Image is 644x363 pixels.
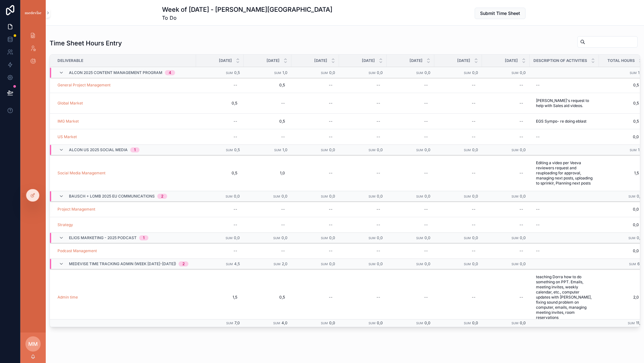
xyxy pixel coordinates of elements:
div: -- [472,295,476,300]
span: 0,0 [472,235,478,240]
span: 0,0 [424,70,430,75]
div: scrollable content [20,25,46,75]
div: -- [329,134,333,139]
div: -- [536,134,540,139]
span: Elios Marketing - 2025 Podcast [69,235,137,240]
a: Global Market [58,101,83,106]
div: -- [424,134,428,139]
div: -- [424,101,428,106]
small: Sum [321,236,328,240]
div: -- [536,207,540,212]
div: 2 [182,261,185,266]
div: -- [536,248,540,253]
div: -- [519,222,523,227]
small: Sum [321,321,328,325]
div: -- [424,295,428,300]
span: 0,0 [377,70,383,75]
div: -- [472,248,476,253]
span: 0,0 [599,222,639,227]
small: Sum [416,236,423,240]
span: 0,0 [424,261,430,266]
span: teaching Dorra how to do something on PPT. Emails, meeting invites, weekly calendar, etc., comput... [536,274,593,320]
div: -- [376,119,380,124]
span: 0,0 [329,235,335,240]
small: Sum [321,148,328,152]
small: Sum [464,148,471,152]
span: 0,0 [424,320,430,325]
span: [DATE] [410,58,423,63]
a: Project Management [58,207,95,212]
h1: Week of [DATE] - [PERSON_NAME][GEOGRAPHIC_DATA] [162,5,332,14]
div: -- [329,171,333,176]
small: Sum [630,148,637,152]
small: Sum [512,262,519,266]
div: 1 [134,147,136,152]
span: 0,0 [329,70,335,75]
div: -- [329,248,333,253]
span: 0,0 [520,261,526,266]
div: -- [424,83,428,88]
div: -- [519,248,523,253]
small: Sum [226,148,233,152]
div: -- [329,207,333,212]
span: 1,0 [282,147,288,152]
span: 0,0 [424,235,430,240]
span: Podcast Management [58,248,97,253]
small: Sum [226,71,233,75]
span: 2,0 [282,261,288,266]
span: IMG Market [58,119,79,124]
div: -- [329,222,333,227]
small: Sum [464,262,471,266]
span: [DATE] [219,58,232,63]
img: App logo [24,10,42,16]
div: 1 [143,235,145,240]
div: -- [376,295,380,300]
span: 0,5 [234,147,240,152]
div: -- [536,222,540,227]
small: Sum [628,195,635,198]
span: 0,0 [520,235,526,240]
div: -- [472,83,476,88]
span: 0,5 [250,83,285,88]
span: 4,5 [234,261,240,266]
span: 2,0 [599,295,639,300]
span: 0,0 [281,235,288,240]
span: 0,5 [599,101,639,106]
span: 0,0 [472,320,478,325]
div: -- [472,222,476,227]
span: Submit Time Sheet [480,10,520,17]
span: Alcon 2025 Content Management Program [69,70,162,75]
span: To Do [162,14,332,22]
small: Sum [464,195,471,198]
span: 0,0 [377,194,383,198]
span: 0,5 [250,119,285,124]
small: Sum [512,236,519,240]
span: 1,5 [638,70,643,75]
div: 4 [169,70,171,75]
small: Sum [274,71,281,75]
small: Sum [416,321,423,325]
small: Sum [369,321,376,325]
small: Sum [464,236,471,240]
small: Sum [273,195,280,198]
span: 0,0 [520,194,526,198]
span: [DATE] [314,58,327,63]
small: Sum [416,262,423,266]
div: -- [281,248,285,253]
div: -- [519,171,523,176]
div: -- [519,83,523,88]
span: 0,0 [377,320,383,325]
small: Sum [226,321,233,325]
small: Sum [630,71,637,75]
span: 0,0 [520,147,526,152]
div: -- [281,134,285,139]
a: Strategy [58,222,73,227]
span: 1,5 [202,295,237,300]
a: US Market [58,134,77,139]
div: -- [472,171,476,176]
div: -- [519,101,523,106]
